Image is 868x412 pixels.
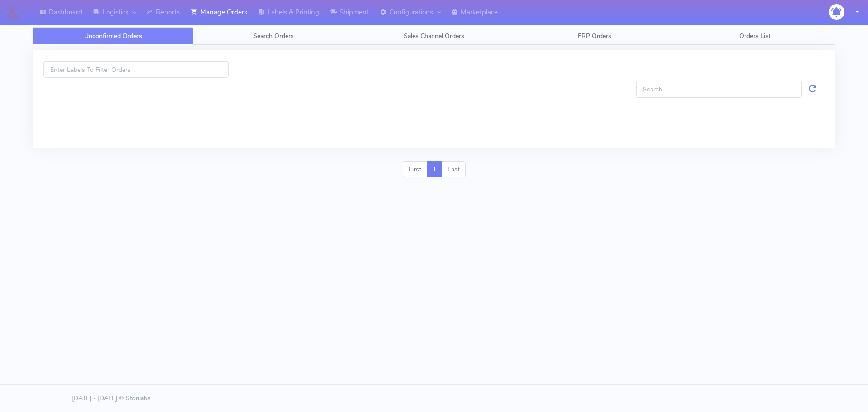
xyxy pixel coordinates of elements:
[739,32,771,40] span: Orders List
[43,61,229,78] input: Enter Labels To Filter Orders
[578,32,611,40] span: ERP Orders
[404,32,464,40] span: Sales Channel Orders
[427,161,442,178] a: 1
[33,27,835,45] ul: Tabs
[636,81,802,97] input: Search
[84,32,142,40] span: Unconfirmed Orders
[253,32,294,40] span: Search Orders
